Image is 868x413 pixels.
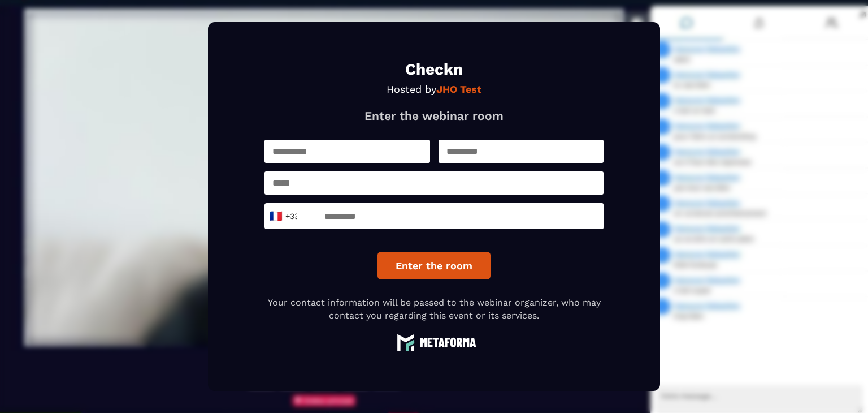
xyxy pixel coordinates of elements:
span: +33 [272,208,296,224]
p: Enter the webinar room [264,109,604,123]
p: Hosted by [264,83,604,95]
p: Your contact information will be passed to the webinar organizer, who may contact you regarding t... [264,296,604,322]
input: Search for option [298,208,306,225]
div: Search for option [264,203,316,229]
strong: JHO Test [436,83,481,95]
span: 🇫🇷 [268,208,283,224]
h1: Checkn [264,62,604,78]
button: Enter the room [377,252,491,279]
img: logo [392,333,476,351]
